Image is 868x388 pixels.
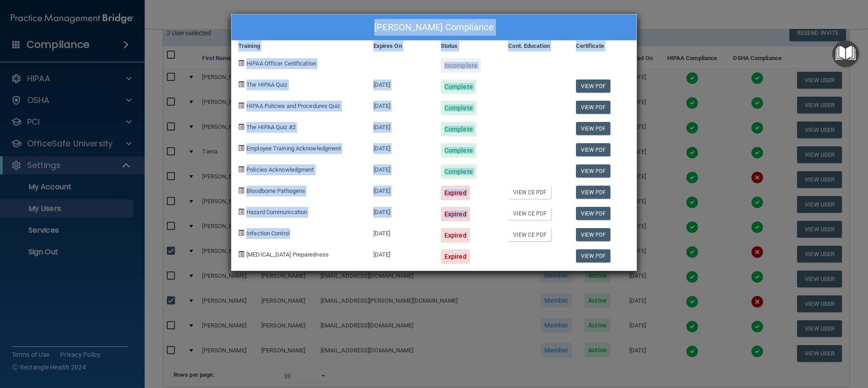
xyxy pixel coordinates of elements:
[832,41,859,67] button: Open Resource Center
[576,164,611,178] a: View PDF
[367,115,434,136] div: [DATE]
[246,166,314,173] span: Policies Acknowledgment
[441,207,470,221] div: Expired
[576,79,611,93] a: View PDF
[441,101,476,115] div: Complete
[367,41,434,51] div: Expires On
[367,94,434,115] div: [DATE]
[246,103,340,109] span: HIPAA Policies and Procedures Quiz
[231,14,637,41] div: [PERSON_NAME] Compliance
[246,187,305,194] span: Bloodborne Pathogens
[246,251,329,258] span: [MEDICAL_DATA] Preparedness
[508,228,551,241] a: View CE PDF
[367,221,434,243] div: [DATE]
[508,207,551,220] a: View CE PDF
[576,207,611,220] a: View PDF
[576,249,611,262] a: View PDF
[434,41,501,51] div: Status
[246,124,296,131] span: The HIPAA Quiz #2
[367,73,434,94] div: [DATE]
[441,122,476,136] div: Complete
[246,209,307,215] span: Hazard Communication
[576,122,611,135] a: View PDF
[367,243,434,264] div: [DATE]
[367,136,434,158] div: [DATE]
[569,41,637,51] div: Certificate
[576,101,611,114] a: View PDF
[441,58,481,73] div: Incomplete
[576,186,611,199] a: View PDF
[441,164,476,179] div: Complete
[246,81,287,88] span: The HIPAA Quiz
[367,158,434,179] div: [DATE]
[231,41,367,51] div: Training
[367,200,434,221] div: [DATE]
[508,186,551,199] a: View CE PDF
[441,228,470,243] div: Expired
[441,143,476,158] div: Complete
[501,41,569,51] div: Cont. Education
[367,179,434,200] div: [DATE]
[441,249,470,264] div: Expired
[441,79,476,94] div: Complete
[441,186,470,200] div: Expired
[576,143,611,156] a: View PDF
[246,230,290,237] span: Infection Control
[576,228,611,241] a: View PDF
[246,60,316,67] span: HIPAA Officer Certification
[246,145,341,152] span: Employee Training Acknowledgment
